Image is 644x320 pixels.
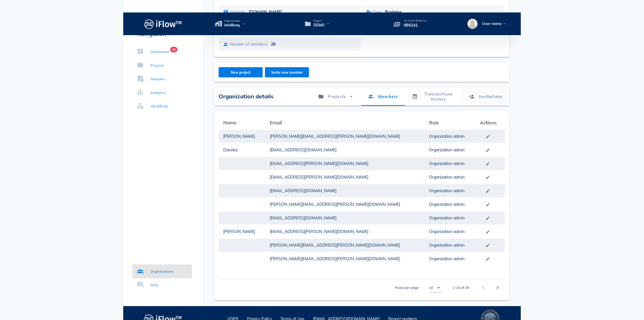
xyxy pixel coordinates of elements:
[480,120,497,126] span: Actions
[224,22,241,28] span: intelliseq
[265,198,425,211] td: [PERSON_NAME][EMAIL_ADDRESS][PERSON_NAME][DOMAIN_NAME]
[404,22,426,28] p: 996141
[123,18,203,30] a: Logo
[361,88,405,106] a: Members
[313,20,325,22] span: Project
[425,170,475,184] td: Organization admin
[219,143,265,157] td: Dzesika
[170,47,177,52] span: Badge
[219,93,273,100] span: Organization details
[150,49,169,55] div: Dashboard
[150,90,166,96] div: Analyses
[425,211,475,225] td: Organization admin
[150,63,164,68] div: Projects
[265,157,425,170] td: [EMAIL_ADDRESS][PERSON_NAME][DOMAIN_NAME]
[425,130,475,143] td: Organization admin
[150,103,168,109] div: Workflows
[453,285,469,290] div: 1-10 of 29
[265,116,425,130] th: Email: Not sorted. Activate to sort ascending.
[475,116,505,130] th: Actions
[219,225,265,238] td: [PERSON_NAME]
[425,238,475,252] td: Organization admin
[265,211,425,225] td: [EMAIL_ADDRESS][DOMAIN_NAME]
[395,279,442,296] div: Rows per page:
[373,9,382,14] span: Type:
[230,9,246,14] span: Website:
[404,19,426,22] p: Account Balance
[265,252,425,266] td: [PERSON_NAME][EMAIL_ADDRESS][PERSON_NAME][DOMAIN_NAME]
[405,88,462,106] a: Transactions history
[425,116,475,130] th: Role: Not sorted. Activate to sort ascending.
[271,42,275,47] span: 29
[150,76,165,82] div: Samples
[313,22,325,28] span: DEMO
[219,116,265,130] th: Name: Not sorted. Activate to sort ascending.
[224,20,241,22] span: Organization
[462,88,509,106] a: Invitations
[425,157,475,170] td: Organization admin
[219,130,265,143] td: [PERSON_NAME]
[425,143,475,157] td: Organization admin
[425,252,475,266] td: Organization admin
[265,238,425,252] td: [PERSON_NAME][EMAIL_ADDRESS][PERSON_NAME][DOMAIN_NAME]
[435,284,442,291] i: arrow_drop_down
[150,269,174,274] div: Organizations
[425,198,475,211] td: Organization admin
[385,9,402,14] span: Business
[265,225,425,238] td: [EMAIL_ADDRESS][PERSON_NAME][DOMAIN_NAME]
[429,120,439,126] span: Role
[429,285,433,290] div: 10
[223,120,237,126] span: Name
[492,283,503,293] button: Next page
[265,170,425,184] td: [EMAIL_ADDRESS][PERSON_NAME][DOMAIN_NAME]
[265,67,309,77] button: Invite new member
[265,130,425,143] td: [PERSON_NAME][EMAIL_ADDRESS][PERSON_NAME][DOMAIN_NAME]
[249,9,282,14] span: [DOMAIN_NAME]
[223,70,258,75] span: New project
[467,19,478,29] img: User name
[265,143,425,157] td: [EMAIL_ADDRESS][DOMAIN_NAME]
[425,225,475,238] td: Organization admin
[265,184,425,198] td: [EMAIL_ADDRESS][DOMAIN_NAME]
[230,42,268,47] span: Number of members:
[494,284,501,291] i: chevron_right
[270,120,282,126] span: Email
[425,184,475,198] td: Organization admin
[311,88,361,106] a: Projects
[150,282,158,288] div: FAQ
[429,283,442,292] div: 10Rows per page:
[219,67,263,77] button: New project
[269,70,304,75] span: Invite new member
[482,21,501,26] span: User name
